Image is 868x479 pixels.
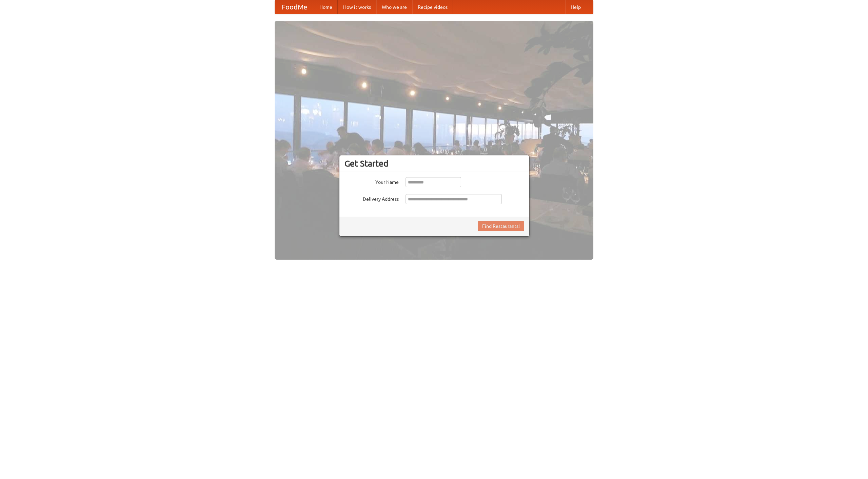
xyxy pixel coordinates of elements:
a: How it works [338,0,376,14]
h3: Get Started [344,158,524,169]
a: Help [565,0,586,14]
label: Delivery Address [344,194,399,202]
button: Find Restaurants! [478,221,524,231]
label: Your Name [344,177,399,186]
a: Recipe videos [412,0,453,14]
a: FoodMe [275,0,314,14]
a: Home [314,0,338,14]
a: Who we are [376,0,412,14]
